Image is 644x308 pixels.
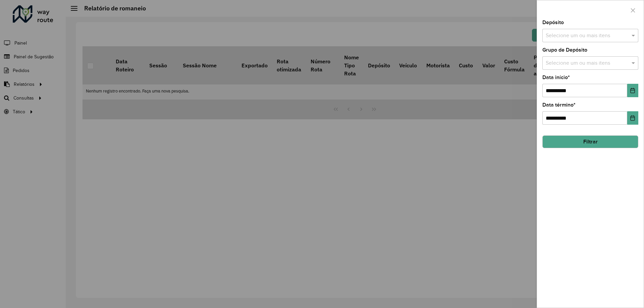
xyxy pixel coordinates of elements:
label: Data término [542,101,576,109]
label: Grupo de Depósito [542,46,587,54]
button: Choose Date [627,111,638,125]
button: Choose Date [627,84,638,97]
label: Depósito [542,18,564,26]
button: Filtrar [542,135,638,148]
label: Data início [542,73,570,81]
